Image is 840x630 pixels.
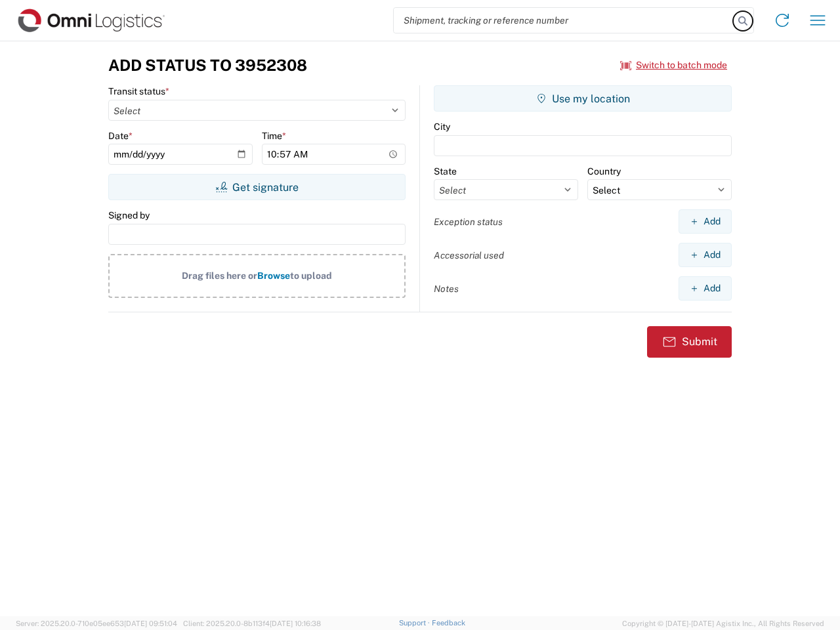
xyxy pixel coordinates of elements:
[124,619,177,627] span: [DATE] 09:51:04
[257,270,290,281] span: Browse
[394,8,734,33] input: Shipment, tracking or reference number
[434,249,504,261] label: Accessorial used
[620,54,727,76] button: Switch to batch mode
[432,619,465,627] a: Feedback
[587,165,621,177] label: Country
[290,270,332,281] span: to upload
[108,56,307,75] h3: Add Status to 3952308
[647,326,732,358] button: Submit
[16,619,177,627] span: Server: 2025.20.0-710e05ee653
[679,276,732,301] button: Add
[262,130,286,142] label: Time
[183,619,321,627] span: Client: 2025.20.0-8b113f4
[434,121,450,133] label: City
[434,85,732,112] button: Use my location
[108,209,150,221] label: Signed by
[679,209,732,234] button: Add
[108,130,133,142] label: Date
[270,619,321,627] span: [DATE] 10:16:38
[622,618,824,629] span: Copyright © [DATE]-[DATE] Agistix Inc., All Rights Reserved
[399,619,432,627] a: Support
[108,174,406,200] button: Get signature
[182,270,257,281] span: Drag files here or
[434,216,503,228] label: Exception status
[108,85,169,97] label: Transit status
[434,283,459,295] label: Notes
[434,165,457,177] label: State
[679,243,732,267] button: Add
